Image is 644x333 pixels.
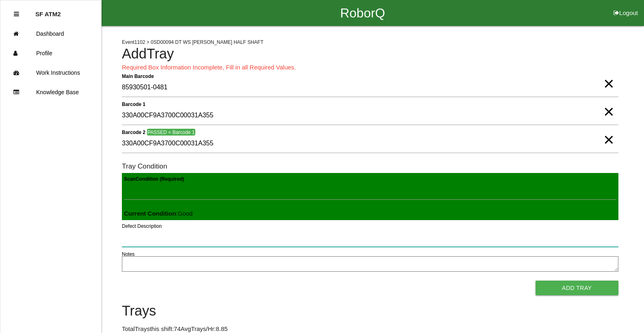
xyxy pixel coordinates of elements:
a: Dashboard [0,24,101,43]
a: Knowledge Base [0,82,101,102]
b: Barcode 2 [122,129,145,135]
input: Required [122,78,618,97]
span: Event 1102 > 0SD00094 DT WS [PERSON_NAME] HALF SHAFT [122,39,263,45]
span: : Good [124,210,193,217]
p: Required Box Information Incomplete, Fill in all Required Values. [122,63,618,72]
h6: Tray Condition [122,162,618,170]
h4: Add Tray [122,46,618,62]
h4: Trays [122,303,618,319]
label: Notes [122,251,134,258]
a: Work Instructions [0,63,101,82]
span: Clear Input [603,95,614,112]
div: Close [14,4,19,24]
p: SF ATM2 [35,4,61,17]
b: Scan Condition (Required) [124,176,184,182]
span: Clear Input [603,123,614,140]
span: PASSED = Barcode 1 [147,129,195,136]
b: Main Barcode [122,73,154,79]
button: Add Tray [536,281,618,295]
label: Defect Description [122,223,162,230]
span: Clear Input [603,67,614,84]
b: Barcode 1 [122,101,145,107]
b: Current Condition [124,210,176,217]
a: Profile [0,43,101,63]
